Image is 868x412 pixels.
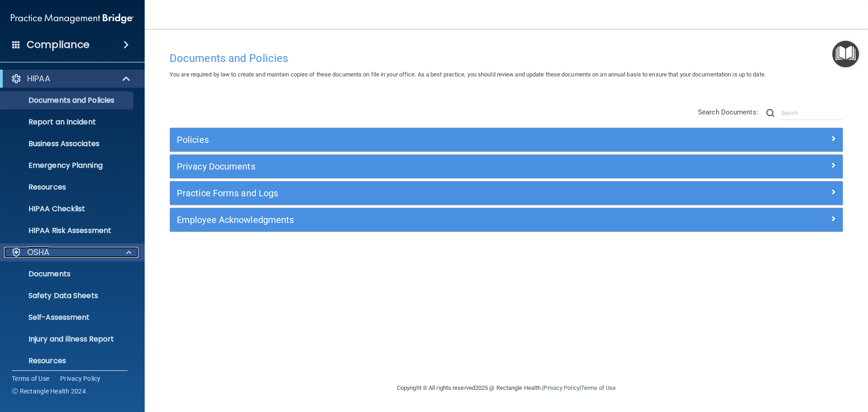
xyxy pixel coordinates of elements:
[6,204,129,213] p: HIPAA Checklist
[177,188,668,198] h5: Practice Forms and Logs
[6,226,129,235] p: HIPAA Risk Assessment
[177,159,836,174] a: Privacy Documents
[11,73,131,84] a: HIPAA
[27,247,50,258] p: OSHA
[698,108,758,116] span: Search Documents:
[6,183,129,192] p: Resources
[27,73,50,84] p: HIPAA
[11,247,132,258] a: OSHA
[177,215,668,225] h5: Employee Acknowledgments
[177,133,836,147] a: Policies
[341,374,671,403] div: Copyright © All rights reserved 2025 @ Rectangle Health | |
[177,213,836,227] a: Employee Acknowledgments
[177,186,836,200] a: Practice Forms and Logs
[177,161,668,171] h5: Privacy Documents
[177,135,668,145] h5: Policies
[60,374,101,383] a: Privacy Policy
[170,71,766,78] span: You are required by law to create and maintain copies of these documents on file in your office. ...
[11,9,134,28] img: PMB logo
[6,118,129,127] p: Report an Incident
[6,313,129,322] p: Self-Assessment
[832,41,859,67] button: Open Resource Center
[6,270,129,279] p: Documents
[6,356,129,365] p: Resources
[6,161,129,170] p: Emergency Planning
[766,109,774,117] img: ic-search.3b580494.png
[12,387,86,396] span: Ⓒ Rectangle Health 2024
[543,384,579,391] a: Privacy Policy
[170,52,843,64] h4: Documents and Policies
[6,139,129,148] p: Business Associates
[27,38,90,51] h4: Compliance
[781,106,843,120] input: Search
[6,291,129,300] p: Safety Data Sheets
[6,96,129,105] p: Documents and Policies
[6,335,129,344] p: Injury and Illness Report
[581,384,616,391] a: Terms of Use
[12,374,49,383] a: Terms of Use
